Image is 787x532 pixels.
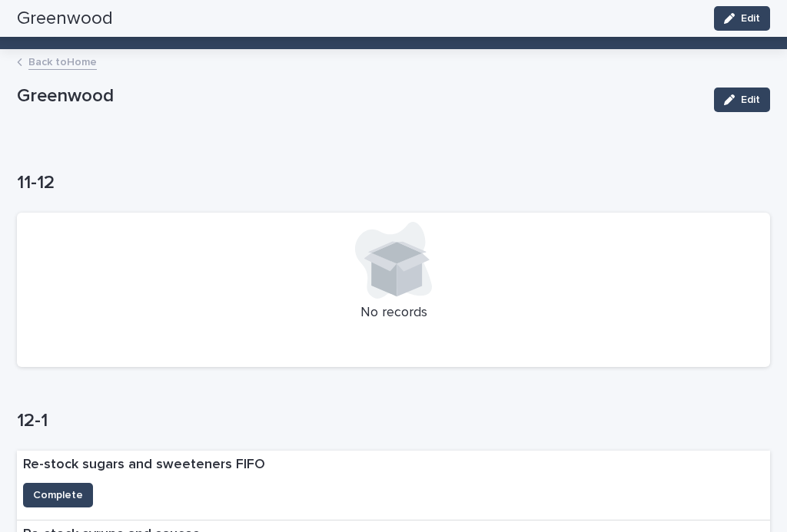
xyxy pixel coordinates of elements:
[17,451,770,520] a: Re-stock sugars and sweeteners FIFOComplete
[17,85,702,107] p: Greenwood
[28,52,97,70] a: Back toHome
[741,94,760,105] span: Edit
[714,88,770,112] button: Edit
[33,487,83,503] span: Complete
[17,410,770,432] h1: 12-1
[23,457,265,474] p: Re-stock sugars and sweeteners FIFO
[23,483,93,507] button: Complete
[26,305,761,322] p: No records
[17,172,770,194] h1: 11-12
